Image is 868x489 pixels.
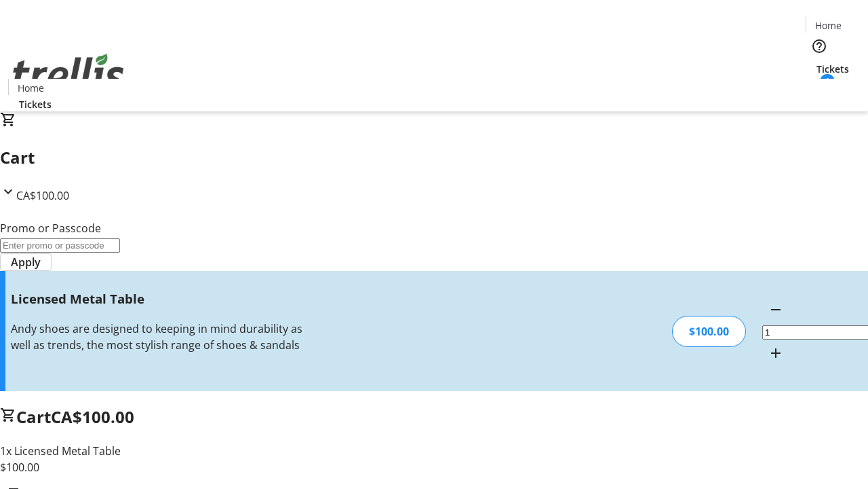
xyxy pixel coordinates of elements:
h3: Licensed Metal Table [11,289,307,308]
button: Cart [806,76,833,103]
div: Andy shoes are designed to keeping in mind durability as well as trends, the most stylish range o... [11,321,307,353]
div: $100.00 [672,316,746,347]
a: Tickets [806,62,860,76]
a: Tickets [8,97,62,111]
span: Tickets [19,97,52,111]
span: Home [815,18,842,33]
span: Home [18,81,44,95]
button: Decrement by one [762,296,789,323]
button: Increment by one [762,340,789,367]
span: CA$100.00 [51,405,134,428]
span: Apply [11,254,41,270]
a: Home [806,18,850,33]
img: Orient E2E Organization TZ0e4Lxq4E's Logo [8,39,129,107]
span: CA$100.00 [16,188,69,203]
button: Help [806,33,833,60]
a: Home [9,81,52,95]
span: Tickets [816,62,849,76]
